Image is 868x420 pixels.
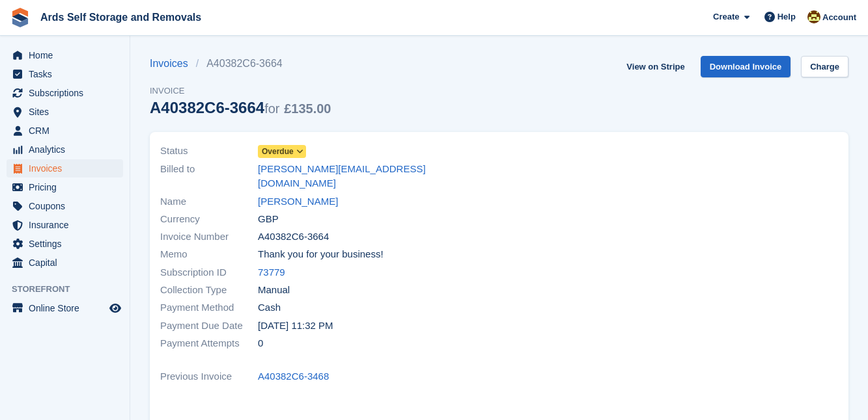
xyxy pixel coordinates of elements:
span: Invoice [150,85,331,98]
span: Analytics [29,140,107,159]
span: A40382C6-3664 [258,230,329,244]
span: Payment Due Date [160,319,258,334]
span: CRM [29,122,107,140]
span: Invoices [29,159,107,177]
a: menu [7,65,123,83]
span: Manual [258,283,290,298]
span: Settings [29,235,107,253]
a: A40382C6-3468 [258,369,329,384]
span: for [264,101,279,116]
span: Account [822,11,856,24]
span: Cash [258,300,281,315]
a: menu [7,84,123,102]
a: Charge [801,56,848,77]
span: Create [713,10,739,23]
time: 2025-08-21 22:32:34 UTC [258,319,333,334]
span: GBP [258,212,279,227]
a: Download Invoice [701,56,791,77]
span: Insurance [29,216,107,234]
span: Coupons [29,197,107,215]
span: Storefront [12,283,130,296]
span: Previous Invoice [160,369,258,384]
a: menu [7,140,123,159]
a: menu [7,159,123,177]
a: [PERSON_NAME] [258,194,338,209]
span: Name [160,194,258,209]
a: menu [7,254,123,272]
span: Payment Method [160,300,258,315]
span: Online Store [29,299,107,317]
span: Pricing [29,178,107,196]
span: Capital [29,254,107,272]
a: Invoices [150,56,196,72]
a: menu [7,103,123,121]
a: Overdue [258,144,306,159]
a: [PERSON_NAME][EMAIL_ADDRESS][DOMAIN_NAME] [258,162,492,191]
span: Memo [160,247,258,262]
span: Home [29,46,107,64]
span: Subscriptions [29,84,107,102]
a: menu [7,178,123,196]
span: £135.00 [284,101,331,116]
span: Payment Attempts [160,336,258,351]
a: menu [7,122,123,140]
span: Billed to [160,162,258,191]
span: Sites [29,103,107,121]
a: menu [7,46,123,64]
span: Invoice Number [160,230,258,244]
span: 0 [258,336,263,351]
span: Currency [160,212,258,227]
span: Overdue [262,146,294,157]
a: Ards Self Storage and Removals [35,7,206,28]
nav: breadcrumbs [150,56,331,72]
a: menu [7,299,123,317]
a: 73779 [258,265,285,280]
a: View on Stripe [621,56,690,77]
span: Status [160,144,258,159]
span: Tasks [29,65,107,83]
span: Thank you for your business! [258,247,384,262]
a: menu [7,216,123,234]
span: Subscription ID [160,265,258,280]
a: menu [7,235,123,253]
div: A40382C6-3664 [150,99,331,116]
span: Collection Type [160,283,258,298]
a: menu [7,197,123,215]
img: stora-icon-8386f47178a22dfd0bd8f6a31ec36ba5ce8667c1dd55bd0f319d3a0aa187defe.svg [10,8,30,27]
img: Mark McFerran [807,10,820,23]
a: Preview store [107,300,123,316]
span: Help [777,10,796,23]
